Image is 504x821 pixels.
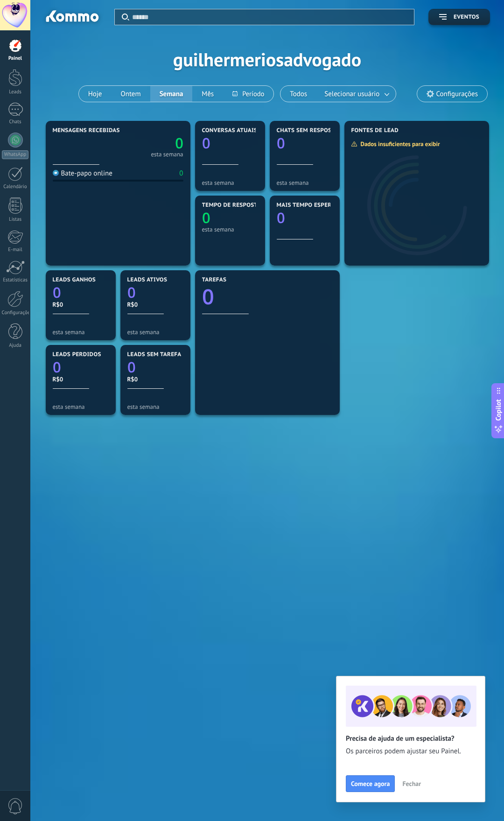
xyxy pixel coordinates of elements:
button: Selecionar usuário [316,86,396,102]
div: esta semana [53,329,109,336]
span: Selecionar usuário [322,88,381,100]
div: Estatísticas [2,277,29,283]
span: Copilot [494,399,503,421]
text: 0 [53,358,61,377]
div: Calendário [2,184,29,190]
span: Fontes de lead [351,127,399,134]
text: 0 [277,133,285,153]
div: 0 [179,169,183,178]
img: Bate-papo online [53,170,59,176]
div: Dados insuficientes para exibir [351,140,447,148]
div: Leads [2,89,29,95]
div: esta semana [277,179,333,186]
span: Fechar [402,780,421,787]
a: 0 [127,283,183,302]
text: 0 [202,282,214,311]
button: Comece agora [346,775,395,792]
span: Configurações [436,90,478,98]
div: Bate-papo online [53,169,112,178]
text: 0 [202,208,210,228]
button: Fechar [398,777,425,791]
span: Tarefas [202,277,227,283]
div: Configurações [2,310,29,316]
div: R$0 [127,375,183,383]
button: Período [223,86,273,102]
button: Hoje [79,86,112,102]
a: 0 [202,282,333,311]
span: Mensagens recebidas [53,127,120,134]
button: Mês [192,86,223,102]
a: 0 [53,283,109,302]
div: Listas [2,217,29,223]
div: R$0 [53,301,109,309]
button: Semana [150,86,193,102]
div: Painel [2,56,29,62]
button: Todos [280,86,316,102]
div: esta semana [127,329,183,336]
span: Eventos [454,14,479,21]
span: Tempo de resposta [202,202,261,209]
span: Os parceiros podem ajustar seu Painel. [346,747,476,756]
div: esta semana [151,152,183,157]
button: Ontem [111,86,150,102]
div: E-mail [2,247,29,253]
text: 0 [175,133,183,153]
span: Leads sem tarefas [127,351,185,358]
div: Chats [2,119,29,125]
h2: Precisa de ajuda de um especialista? [346,734,476,743]
div: esta semana [53,403,109,410]
text: 0 [127,358,136,377]
span: Chats sem respostas [277,127,342,134]
div: esta semana [127,403,183,410]
span: Leads perdidos [53,351,101,358]
text: 0 [202,133,210,153]
div: R$0 [53,375,109,383]
a: 0 [53,358,109,377]
a: 0 [127,358,183,377]
span: Comece agora [351,780,390,787]
div: WhatsApp [2,150,28,159]
div: R$0 [127,301,183,309]
div: esta semana [202,226,258,233]
a: 0 [118,133,183,153]
span: Conversas atuais [202,127,258,134]
span: Mais tempo esperando [277,202,348,209]
button: Eventos [428,9,490,25]
text: 0 [53,283,61,302]
text: 0 [127,283,136,302]
span: Leads ganhos [53,277,96,283]
span: Leads ativos [127,277,168,283]
text: 0 [277,208,285,228]
div: Ajuda [2,343,29,349]
div: esta semana [202,179,258,186]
